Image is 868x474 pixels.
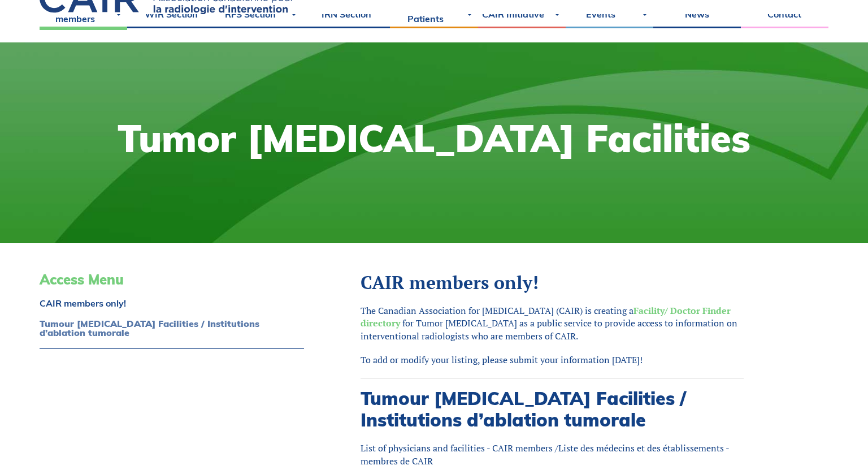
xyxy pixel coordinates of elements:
a: CAIR members only! [40,299,304,308]
p: To add or modify your listing, please submit your information [DATE]! [361,354,744,366]
h2: Tumour [MEDICAL_DATA] Facilities / Institutions d’ablation tumorale [361,387,744,431]
h3: Access Menu [40,272,304,288]
a: Tumour [MEDICAL_DATA] Facilities / Institutions d’ablation tumorale [40,319,304,337]
strong: CAIR members only! [361,270,539,294]
h1: Tumor [MEDICAL_DATA] Facilities [118,119,750,157]
p: The Canadian Association for [MEDICAL_DATA] (CAIR) is creating a for Tumor [MEDICAL_DATA] as a pu... [361,304,744,342]
p: List of physicians and facilities - CAIR members /Liste des médecins et des établissements - memb... [361,442,744,467]
a: Facility/ Doctor Finder directory [361,304,731,329]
